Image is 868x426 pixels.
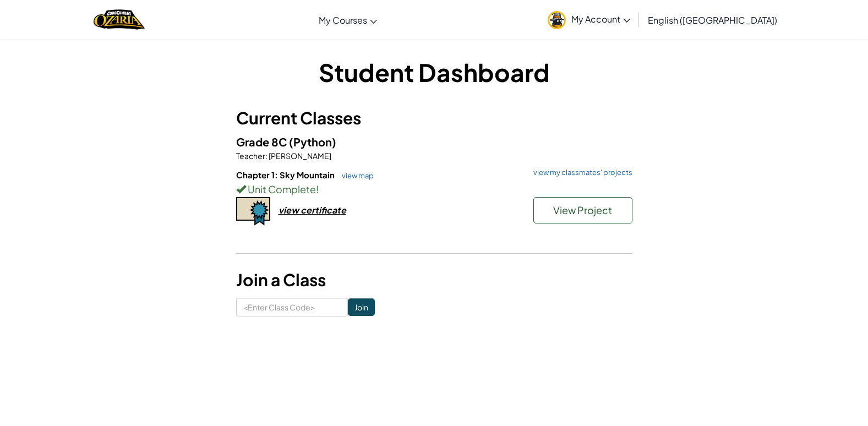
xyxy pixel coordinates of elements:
[265,151,268,161] span: :
[553,204,612,216] span: View Project
[289,135,336,149] span: (Python)
[236,267,632,292] h3: Join a Class
[279,204,346,216] div: view certificate
[571,13,630,25] span: My Account
[528,169,632,176] a: view my classmates' projects
[648,14,777,26] span: English ([GEOGRAPHIC_DATA])
[236,298,348,316] input: <Enter Class Code>
[348,298,375,316] input: Join
[336,171,374,180] a: view map
[236,197,270,226] img: certificate-icon.png
[642,5,783,35] a: English ([GEOGRAPHIC_DATA])
[246,183,316,195] span: Unit Complete
[94,8,145,31] img: Home
[542,2,636,37] a: My Account
[236,151,265,161] span: Teacher
[313,5,383,35] a: My Courses
[533,197,632,223] button: View Project
[548,11,566,29] img: avatar
[236,204,346,216] a: view certificate
[236,55,632,89] h1: Student Dashboard
[236,135,289,149] span: Grade 8C
[236,170,336,180] span: Chapter 1: Sky Mountain
[319,14,367,26] span: My Courses
[94,8,145,31] a: Ozaria by CodeCombat logo
[268,151,331,161] span: [PERSON_NAME]
[316,183,319,195] span: !
[236,106,632,130] h3: Current Classes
